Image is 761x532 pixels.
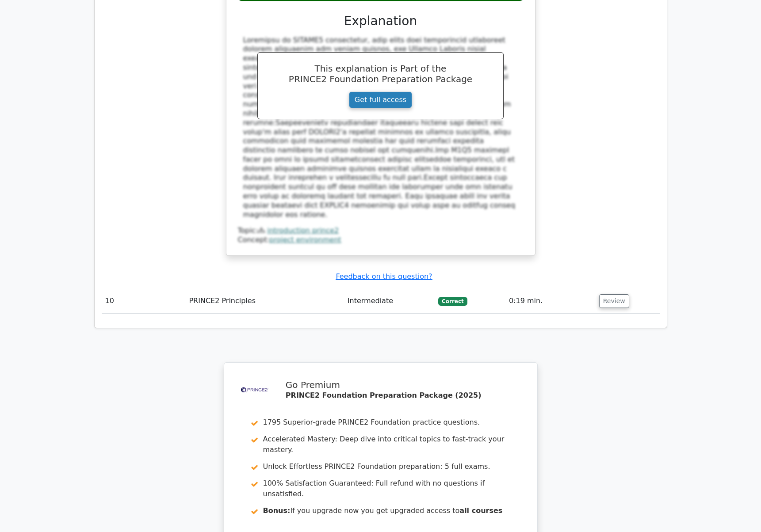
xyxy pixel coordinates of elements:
div: Topic: [238,226,524,236]
span: Correct [438,297,467,306]
a: Feedback on this question? [336,272,432,281]
td: 10 [102,289,186,314]
div: Concept: [238,236,524,245]
a: introduction prince2 [267,226,339,235]
button: Review [599,294,629,308]
td: PRINCE2 Principles [185,289,344,314]
a: project environment [269,236,341,244]
div: Loremipsu do SITAME5 consectetur, adip elits doei temporincid utlaboreet dolorem aliquaenim adm v... [243,36,518,220]
td: Intermediate [344,289,435,314]
td: 0:19 min. [505,289,596,314]
h3: Explanation [243,14,518,29]
a: Get full access [349,91,412,108]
